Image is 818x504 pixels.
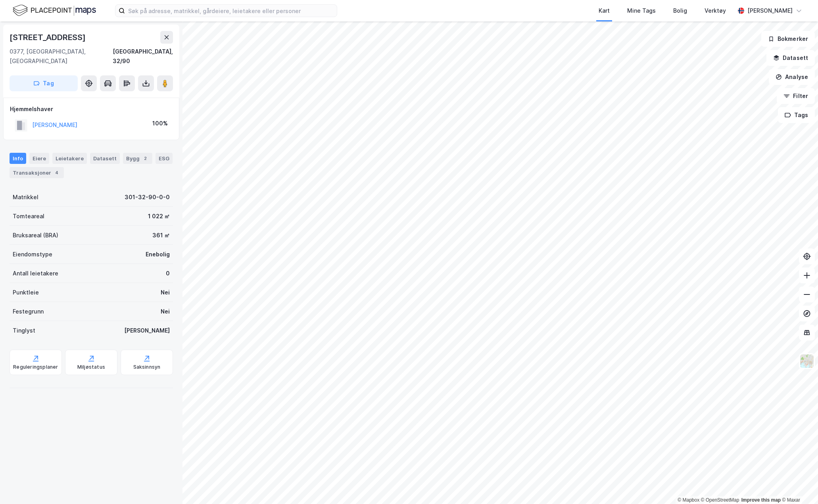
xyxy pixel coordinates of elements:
img: logo.f888ab2527a4732fd821a326f86c7f29.svg [13,4,96,17]
div: Hjemmelshaver [10,104,173,114]
div: 2 [141,154,149,162]
div: 301-32-90-0-0 [125,192,170,202]
div: Kart [599,6,610,15]
button: Datasett [766,50,815,66]
div: Bygg [123,153,152,164]
input: Søk på adresse, matrikkel, gårdeiere, leietakere eller personer [125,5,337,17]
div: [GEOGRAPHIC_DATA], 32/90 [113,47,173,66]
div: 0 [166,269,170,278]
a: Improve this map [741,497,781,503]
a: OpenStreetMap [701,497,739,503]
div: Mine Tags [627,6,656,15]
div: 361 ㎡ [152,231,170,240]
div: Transaksjoner [10,167,64,178]
div: ESG [156,153,173,164]
iframe: Chat Widget [778,466,818,504]
div: 100% [152,119,168,128]
div: Verktøy [705,6,726,15]
div: [PERSON_NAME] [747,6,793,15]
div: Datasett [90,153,120,164]
div: [STREET_ADDRESS] [10,31,87,44]
div: Reguleringsplaner [13,364,58,370]
div: Saksinnsyn [133,364,161,370]
div: Antall leietakere [13,269,58,278]
button: Filter [777,88,815,104]
div: Leietakere [52,153,87,164]
button: Tags [778,107,815,123]
div: [PERSON_NAME] [124,326,170,335]
button: Bokmerker [761,31,815,47]
a: Mapbox [678,497,699,503]
div: Eiere [29,153,49,164]
img: Z [799,354,814,369]
div: Matrikkel [13,192,38,202]
div: Bruksareal (BRA) [13,231,58,240]
button: Analyse [769,69,815,85]
div: Eiendomstype [13,250,52,259]
div: Nei [161,307,170,316]
div: Kontrollprogram for chat [778,466,818,504]
div: 0377, [GEOGRAPHIC_DATA], [GEOGRAPHIC_DATA] [10,47,113,66]
div: Punktleie [13,288,39,297]
div: 1 022 ㎡ [148,212,170,221]
div: Nei [161,288,170,297]
button: Tag [10,75,78,91]
div: Info [10,153,26,164]
div: Enebolig [146,250,170,259]
div: Miljøstatus [77,364,105,370]
div: Tinglyst [13,326,35,335]
div: 4 [53,169,61,177]
div: Bolig [673,6,687,15]
div: Festegrunn [13,307,44,316]
div: Tomteareal [13,212,44,221]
